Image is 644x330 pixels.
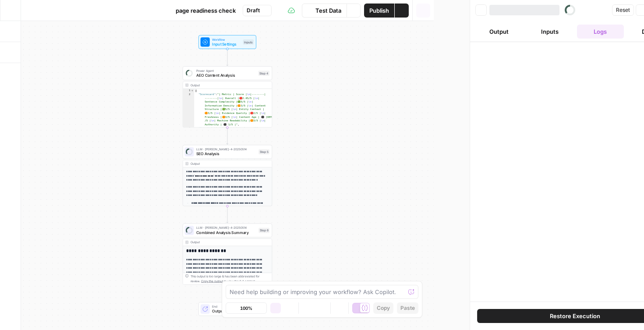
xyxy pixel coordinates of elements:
[183,35,272,49] div: WorkflowInput SettingsInputs
[526,25,573,39] button: Inputs
[212,304,251,309] span: End
[196,230,256,235] span: Combined Analysis Summary
[240,305,252,312] span: 100%
[191,83,256,88] div: Output
[577,25,624,39] button: Logs
[183,66,272,128] div: Power AgentAEO Content AnalysisStep 4Output{ "Scorecard":"| Metric | Score |\n|--------| --------...
[191,161,256,166] div: Output
[612,4,634,16] button: Reset
[302,4,347,18] button: Test Data
[212,308,251,314] span: Output
[196,151,256,156] span: SEO Analysis
[397,302,418,314] button: Paste
[400,304,415,312] span: Paste
[475,25,523,39] button: Output
[550,312,600,320] span: Restore Execution
[196,68,256,73] span: Power Agent
[191,240,256,245] div: Output
[373,302,393,314] button: Copy
[183,302,272,316] div: EndOutput
[226,49,228,66] g: Edge from start to step_4
[201,279,223,283] span: Copy the output
[369,6,389,15] span: Publish
[196,147,256,152] span: LLM · [PERSON_NAME]-4-20250514
[315,6,341,15] span: Test Data
[196,72,256,78] span: AEO Content Analysis
[247,7,260,14] span: Draft
[226,206,228,223] g: Edge from step_5 to step_6
[176,6,236,15] span: page readiness check
[258,228,269,233] div: Step 6
[377,304,390,312] span: Copy
[183,92,194,126] div: 2
[258,71,270,76] div: Step 4
[243,5,272,16] button: Draft
[183,89,194,93] div: 1
[212,37,241,42] span: Workflow
[191,89,194,93] span: Toggle code folding, rows 1 through 4
[258,149,269,154] div: Step 5
[163,4,241,18] button: page readiness check
[616,6,630,14] span: Reset
[196,226,256,231] span: LLM · [PERSON_NAME]-4-20250514
[243,39,254,45] div: Inputs
[364,4,394,18] button: Publish
[226,128,228,144] g: Edge from step_4 to step_5
[212,41,241,47] span: Input Settings
[191,274,270,283] div: This output is too large & has been abbreviated for review. to view the full content.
